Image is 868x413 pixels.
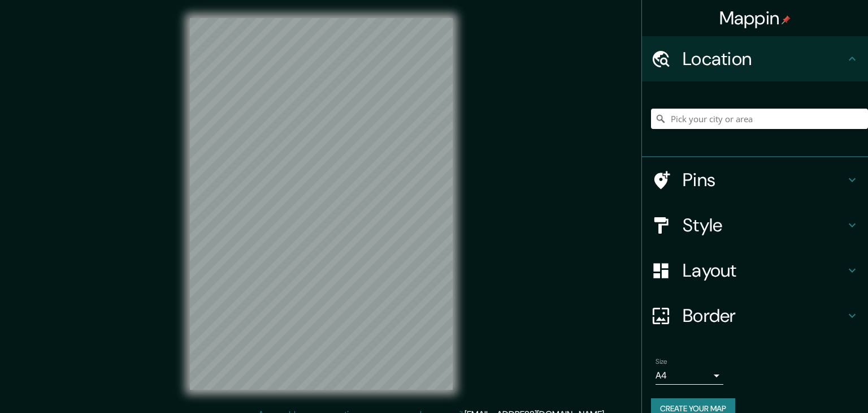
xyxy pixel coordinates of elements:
[642,36,868,81] div: Location
[642,293,868,338] div: Border
[190,18,453,390] canvas: Map
[719,7,791,29] h4: Mappin
[656,357,667,367] label: Size
[683,48,845,70] h4: Location
[683,259,845,282] h4: Layout
[656,367,723,385] div: A4
[683,169,845,191] h4: Pins
[642,203,868,248] div: Style
[683,304,845,327] h4: Border
[642,248,868,293] div: Layout
[782,15,791,24] img: pin-icon.png
[651,109,868,129] input: Pick your city or area
[642,157,868,203] div: Pins
[683,214,845,236] h4: Style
